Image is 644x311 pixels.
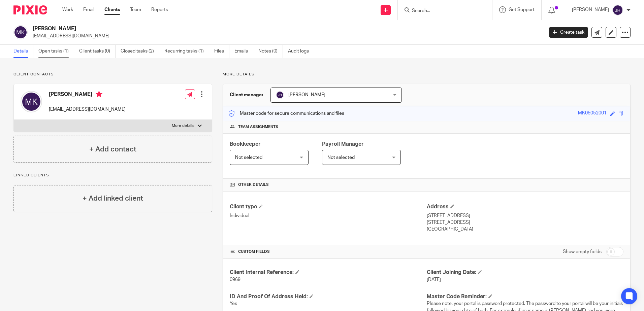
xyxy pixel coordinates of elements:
[427,212,623,219] p: [STREET_ADDRESS]
[104,6,120,13] a: Clients
[230,269,426,276] h4: Client Internal Reference:
[49,91,126,99] h4: [PERSON_NAME]
[33,33,539,39] p: [EMAIL_ADDRESS][DOMAIN_NAME]
[234,45,253,58] a: Emails
[427,277,441,282] span: [DATE]
[427,226,623,233] p: [GEOGRAPHIC_DATA]
[327,155,355,160] span: Not selected
[214,45,229,58] a: Files
[572,6,609,13] p: [PERSON_NAME]
[230,212,426,219] p: Individual
[230,203,426,210] h4: Client type
[288,45,314,58] a: Audit logs
[33,25,438,32] h2: [PERSON_NAME]
[238,182,269,187] span: Other details
[83,193,143,204] h4: + Add linked client
[223,72,631,77] p: More details
[427,219,623,226] p: [STREET_ADDRESS]
[288,93,325,97] span: [PERSON_NAME]
[238,124,278,130] span: Team assignments
[96,91,102,98] i: Primary
[49,106,126,113] p: [EMAIL_ADDRESS][DOMAIN_NAME]
[509,7,535,12] span: Get Support
[230,249,426,254] h4: CUSTOM FIELDS
[21,91,42,112] img: svg%3E
[89,144,136,154] h4: + Add contact
[130,6,141,13] a: Team
[83,6,94,13] a: Email
[230,277,240,282] span: 0969
[427,269,623,276] h4: Client Joining Date:
[549,27,588,38] a: Create task
[151,6,168,13] a: Reports
[121,45,159,58] a: Closed tasks (2)
[228,110,344,117] p: Master code for secure communications and files
[230,293,426,300] h4: ID And Proof Of Address Held:
[172,123,194,129] p: More details
[258,45,283,58] a: Notes (0)
[164,45,209,58] a: Recurring tasks (1)
[13,25,28,39] img: svg%3E
[38,45,74,58] a: Open tasks (1)
[411,8,472,14] input: Search
[13,5,47,14] img: Pixie
[563,248,602,255] label: Show empty fields
[13,173,212,178] p: Linked clients
[322,141,364,147] span: Payroll Manager
[276,91,284,99] img: svg%3E
[13,72,212,77] p: Client contacts
[62,6,73,13] a: Work
[230,301,237,306] span: Yes
[235,155,262,160] span: Not selected
[612,5,623,15] img: svg%3E
[230,92,264,98] h3: Client manager
[79,45,116,58] a: Client tasks (0)
[578,110,607,117] div: MK05052001
[427,293,623,300] h4: Master Code Reminder:
[230,141,261,147] span: Bookkeeper
[427,203,623,210] h4: Address
[13,45,33,58] a: Details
